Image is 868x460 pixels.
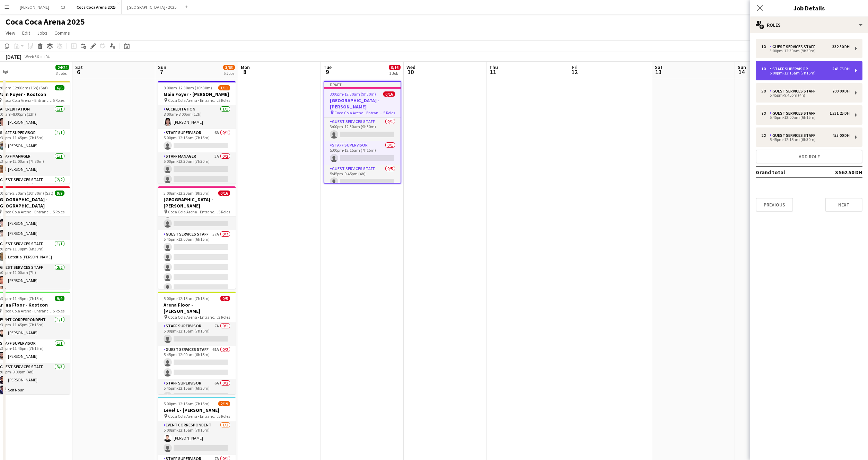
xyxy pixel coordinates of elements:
[158,186,236,289] app-job-card: 3:00pm-12:30am (9h30m) (Mon)0/16[GEOGRAPHIC_DATA] - [PERSON_NAME] Coca Cola Arena - Entrance F5 R...
[770,44,818,49] div: Guest Services Staff
[571,68,578,76] span: 12
[2,209,53,214] span: Coca Cola Arena - Entrance F
[488,68,498,76] span: 11
[158,346,236,379] app-card-role: Guest Services Staff61A0/25:45pm-12:00am (6h15m)
[164,85,218,90] span: 8:00am-12:30am (16h30m) (Mon)
[324,82,401,87] div: Draft
[223,65,235,70] span: 3/63
[830,111,850,116] div: 1 531.25 DH
[761,116,850,119] div: 5:45pm-12:00am (6h15m)
[572,64,578,70] span: Fri
[37,30,47,36] span: Jobs
[23,54,40,59] span: Week 36
[750,3,868,12] h3: Job Details
[756,150,862,163] button: Add role
[489,64,498,70] span: Thu
[158,292,236,394] app-job-card: 5:00pm-12:15am (7h15m) (Mon)0/5Arena Floor - [PERSON_NAME] Coca Cola Arena - Entrance F3 RolesSta...
[654,68,663,76] span: 13
[324,81,401,184] div: Draft3:00pm-12:30am (9h30m) (Wed)0/16[GEOGRAPHIC_DATA] - [PERSON_NAME] Coca Cola Arena - Entrance...
[6,17,85,27] h1: Coca Coca Arena 2025
[122,0,182,14] button: [GEOGRAPHIC_DATA] - 2025
[14,0,55,14] button: [PERSON_NAME]
[756,198,793,212] button: Previous
[19,28,33,37] a: Edit
[770,89,818,94] div: Guest Services Staff
[168,315,218,320] span: Coca Cola Arena - Entrance F
[55,191,64,196] span: 9/9
[158,379,236,413] app-card-role: Staff Supervisor6A0/25:45pm-12:15am (6h30m)
[53,98,64,103] span: 5 Roles
[158,91,236,97] h3: Main Foyer - [PERSON_NAME]
[218,209,230,214] span: 5 Roles
[158,196,236,209] h3: [GEOGRAPHIC_DATA] - [PERSON_NAME]
[55,0,71,14] button: C3
[324,64,332,70] span: Tue
[220,296,230,301] span: 0/5
[323,68,332,76] span: 9
[334,110,383,115] span: Coca Cola Arena - Entrance F
[158,322,236,346] app-card-role: Staff Supervisor7A0/15:00pm-12:15am (7h15m)
[218,98,230,103] span: 5 Roles
[158,152,236,186] app-card-role: Staff Manager3A0/25:00pm-12:30am (7h30m)
[832,44,850,49] div: 332.50 DH
[655,64,663,70] span: Sat
[330,91,383,97] span: 3:00pm-12:30am (9h30m) (Wed)
[383,110,395,115] span: 5 Roles
[158,421,236,455] app-card-role: Event Correspondent1/25:00pm-12:15am (7h15m)[PERSON_NAME]
[164,191,218,196] span: 3:00pm-12:30am (9h30m) (Mon)
[324,118,401,141] app-card-role: Guest Services Staff0/13:00pm-12:30am (9h30m)
[770,133,818,138] div: Guest Services Staff
[74,68,83,76] span: 6
[2,98,53,103] span: Coca Cola Arena - Entrance F
[761,111,770,116] div: 7 x
[158,64,166,70] span: Sun
[157,68,166,76] span: 7
[168,209,218,214] span: Coca Cola Arena - Entrance F
[6,30,15,36] span: View
[738,64,746,70] span: Sun
[761,133,770,138] div: 2 x
[168,98,218,103] span: Coca Cola Arena - Entrance F
[164,401,218,406] span: 5:00pm-12:15am (7h15m) (Mon)
[56,71,69,76] div: 3 Jobs
[218,315,230,320] span: 3 Roles
[761,44,770,49] div: 1 x
[750,17,868,33] div: Roles
[52,28,73,37] a: Comms
[770,67,811,71] div: Staff Supervisor
[55,296,64,301] span: 9/9
[240,68,250,76] span: 8
[2,308,53,313] span: Coca Cola Arena - Entrance F
[218,414,230,419] span: 5 Roles
[158,302,236,314] h3: Arena Floor - [PERSON_NAME]
[164,296,220,301] span: 5:00pm-12:15am (7h15m) (Mon)
[218,401,230,406] span: 2/19
[241,64,250,70] span: Mon
[324,141,401,165] app-card-role: Staff Supervisor0/15:00pm-12:15am (7h15m)
[737,68,746,76] span: 14
[53,308,64,313] span: 5 Roles
[761,89,770,94] div: 5 x
[825,198,862,212] button: Next
[55,85,64,90] span: 6/6
[53,209,64,214] span: 5 Roles
[55,65,69,70] span: 24/24
[761,71,850,75] div: 5:00pm-12:15am (7h15m)
[75,64,83,70] span: Sat
[832,67,850,71] div: 543.75 DH
[158,81,236,184] div: 8:00am-12:30am (16h30m) (Mon)1/11Main Foyer - [PERSON_NAME] Coca Cola Arena - Entrance F5 RolesAc...
[6,53,21,60] div: [DATE]
[168,414,218,419] span: Coca Cola Arena - Entrance F
[158,129,236,152] app-card-role: Staff Supervisor6A0/15:00pm-12:15am (7h15m)
[218,85,230,90] span: 1/11
[71,0,122,14] button: Coca Coca Arena 2025
[819,167,862,178] td: 3 562.50 DH
[761,67,770,71] div: 1 x
[324,165,401,229] app-card-role: Guest Services Staff0/55:45pm-9:45pm (4h)
[770,111,818,116] div: Guest Services Staff
[832,133,850,138] div: 455.00 DH
[756,167,819,178] td: Grand total
[34,28,50,37] a: Jobs
[383,91,395,97] span: 0/16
